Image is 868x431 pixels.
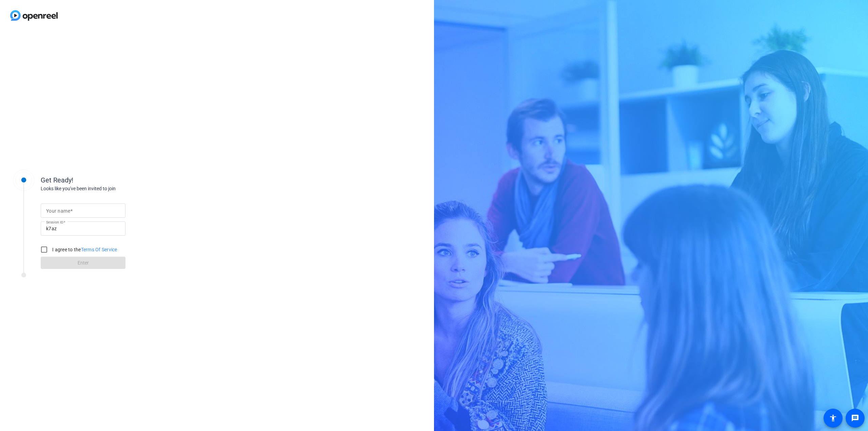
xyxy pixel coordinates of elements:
mat-label: Session ID [46,220,63,224]
div: Looks like you've been invited to join [41,185,176,192]
mat-icon: accessibility [829,414,837,422]
div: Get Ready! [41,175,176,185]
a: Terms Of Service [81,247,117,252]
mat-label: Your name [46,208,70,214]
mat-icon: message [851,414,859,422]
label: I agree to the [51,246,117,253]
